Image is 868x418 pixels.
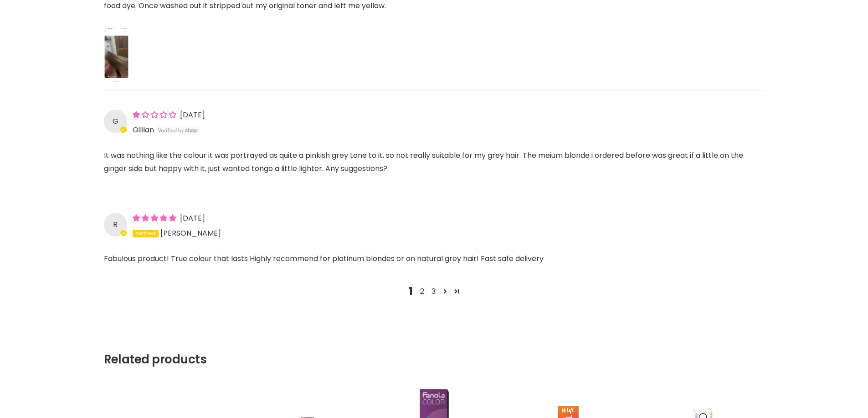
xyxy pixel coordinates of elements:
[104,330,765,367] h2: Related products
[104,252,765,277] p: Fabulous product! True colour that lasts Highly recommend for platinum blondes or on natural grey...
[160,228,221,238] span: [PERSON_NAME]
[133,213,178,223] span: 5 star review
[104,213,127,236] div: R
[428,286,439,297] a: Page 3
[104,149,765,187] p: It was nothing like the colour it was portrayed as quite a pinkish grey tone to it, so not really...
[104,27,129,82] a: Link to user picture 1
[156,126,200,135] img: Verified by Shop
[439,286,451,297] a: Page 2
[180,110,205,120] span: [DATE]
[133,125,154,135] span: Gillian
[133,110,178,120] span: 1 star review
[104,110,127,133] div: G
[451,286,463,297] a: Page 3
[416,286,428,297] a: Page 2
[104,27,129,82] img: User picture
[180,213,205,223] span: [DATE]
